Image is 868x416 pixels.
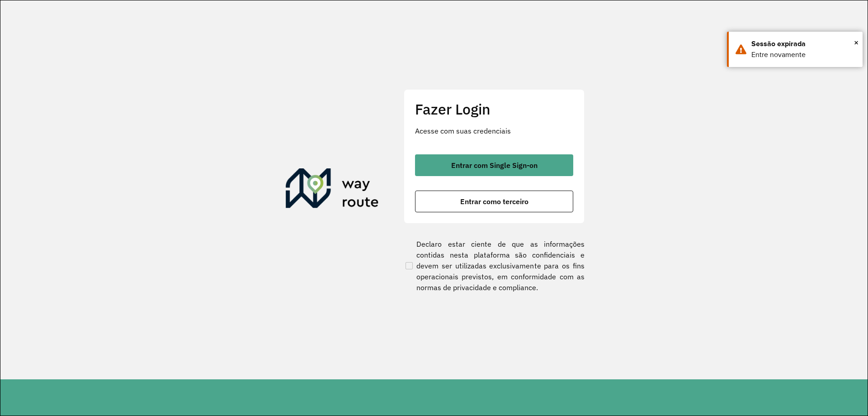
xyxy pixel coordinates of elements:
button: Close [854,36,859,49]
span: × [854,36,859,49]
label: Declaro estar ciente de que as informações contidas nesta plataforma são confidenciais e devem se... [404,239,585,293]
img: Roteirizador AmbevTech [286,168,379,212]
button: button [415,191,573,212]
h2: Fazer Login [415,100,573,118]
span: Entrar como terceiro [460,198,528,205]
p: Acesse com suas credenciais [415,125,573,136]
button: button [415,154,573,176]
div: Sessão expirada [751,38,856,49]
div: Entre novamente [751,49,856,60]
span: Entrar com Single Sign-on [451,162,538,169]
